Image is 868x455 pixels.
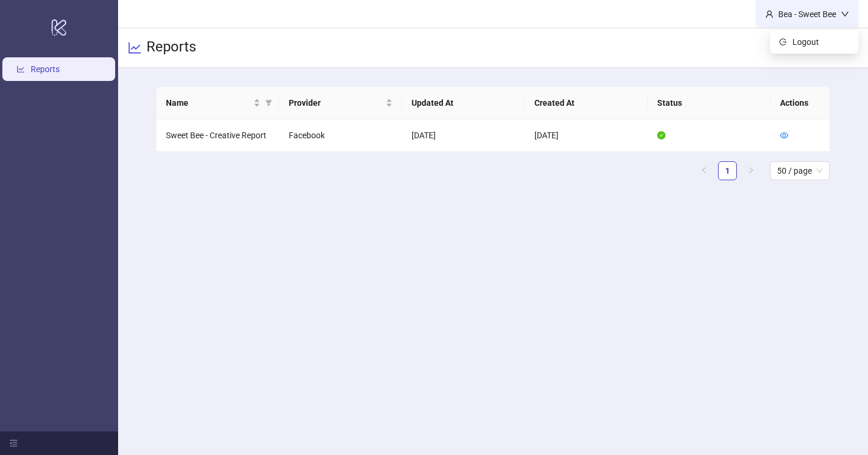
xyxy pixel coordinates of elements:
[279,87,402,119] th: Provider
[657,131,665,139] span: check-circle
[402,119,525,152] td: [DATE]
[156,87,279,119] th: Name
[841,10,849,18] span: down
[146,38,196,58] h3: Reports
[166,96,251,109] span: Name
[718,161,737,180] li: 1
[525,119,648,152] td: [DATE]
[700,167,707,174] span: left
[402,87,525,119] th: Updated At
[525,87,648,119] th: Created At
[263,94,275,112] span: filter
[742,161,761,180] button: right
[748,167,755,174] span: right
[648,87,771,119] th: Status
[780,131,788,139] span: eye
[9,439,18,447] span: menu-fold
[777,162,823,180] span: 50 / page
[156,119,279,152] td: Sweet Bee - Creative Report
[770,161,830,180] div: Page Size
[694,161,713,180] button: left
[265,99,272,106] span: filter
[765,10,774,18] span: user
[771,87,830,119] th: Actions
[779,38,788,45] span: logout
[774,8,841,21] div: Bea - Sweet Bee
[31,64,60,74] a: Reports
[792,35,849,48] span: Logout
[128,41,142,55] span: line-chart
[289,96,383,109] span: Provider
[742,161,761,180] li: Next Page
[279,119,402,152] td: Facebook
[719,162,736,180] a: 1
[694,161,713,180] li: Previous Page
[780,131,788,140] a: eye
